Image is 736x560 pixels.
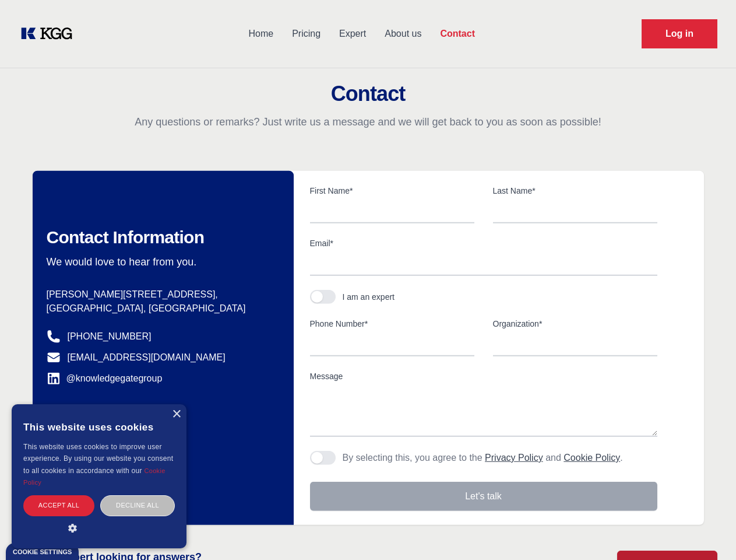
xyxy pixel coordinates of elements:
[23,467,165,486] a: Cookie Policy
[310,482,657,511] button: Let's talk
[493,185,657,197] label: Last Name*
[23,413,175,441] div: This website uses cookies
[47,302,275,316] p: [GEOGRAPHIC_DATA], [GEOGRAPHIC_DATA]
[310,318,474,330] label: Phone Number*
[13,549,72,555] div: Cookie settings
[23,443,173,475] span: This website uses cookies to improve user experience. By using our website you consent to all coo...
[68,330,152,344] a: [PHONE_NUMBER]
[493,318,657,330] label: Organization*
[283,19,330,49] a: Pricing
[678,504,736,560] iframe: Chat Widget
[47,372,163,386] a: @knowledgegategroup
[172,410,181,419] div: Close
[100,495,175,516] div: Decline all
[310,237,657,249] label: Email*
[14,82,722,106] h2: Contact
[310,185,474,197] label: First Name*
[47,227,275,248] h2: Contact Information
[23,495,94,516] div: Accept all
[343,451,623,465] p: By selecting this, you agree to the and .
[431,19,484,49] a: Contact
[310,370,657,382] label: Message
[642,19,717,48] a: Request Demo
[239,19,283,49] a: Home
[343,291,395,303] div: I am an expert
[14,115,722,129] p: Any questions or remarks? Just write us a message and we will get back to you as soon as possible!
[19,24,82,43] a: KOL Knowledge Platform: Talk to Key External Experts (KEE)
[375,19,431,49] a: About us
[485,453,543,463] a: Privacy Policy
[564,453,620,463] a: Cookie Policy
[330,19,375,49] a: Expert
[68,351,226,365] a: [EMAIL_ADDRESS][DOMAIN_NAME]
[47,288,275,302] p: [PERSON_NAME][STREET_ADDRESS],
[47,255,275,269] p: We would love to hear from you.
